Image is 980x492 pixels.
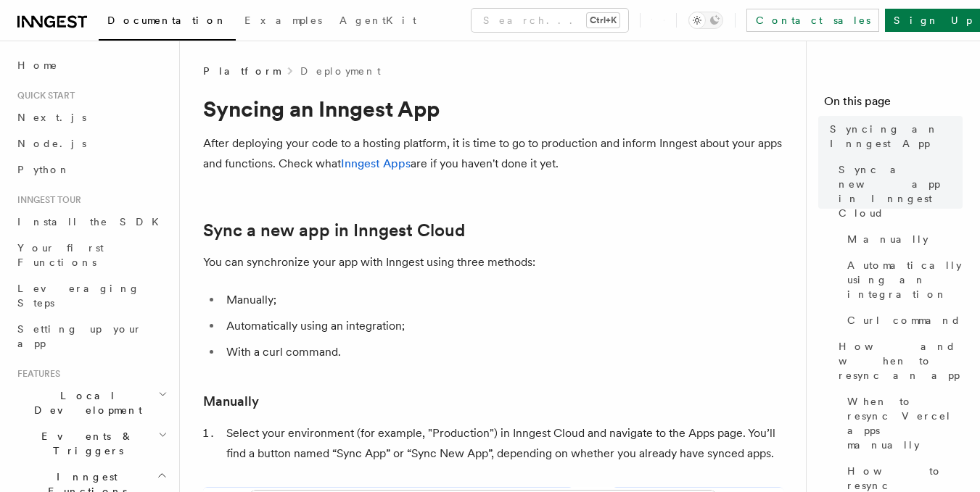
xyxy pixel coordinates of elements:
li: With a curl command. [222,342,783,362]
li: Select your environment (for example, "Production") in Inngest Cloud and navigate to the Apps pag... [222,423,783,464]
a: Contact sales [746,9,879,32]
a: Automatically using an integration [841,252,963,307]
a: Home [12,52,170,78]
span: Curl command [847,313,961,328]
span: Python [17,164,70,175]
span: How and when to resync an app [839,339,963,383]
span: Platform [203,64,280,78]
span: Features [12,368,60,380]
span: AgentKit [339,14,416,26]
a: Inngest Apps [341,157,411,170]
a: Leveraging Steps [12,275,170,316]
a: Curl command [841,307,963,333]
a: Sync a new app in Inngest Cloud [833,157,963,226]
a: How and when to resync an app [833,333,963,388]
a: Manually [841,226,963,252]
span: Manually [847,232,928,246]
span: Install the SDK [17,216,168,228]
a: Node.js [12,130,170,157]
li: Automatically using an integration; [222,316,783,336]
a: Next.js [12,104,170,130]
span: Events & Triggers [12,429,158,458]
button: Events & Triggers [12,423,170,464]
a: When to resync Vercel apps manually [841,388,963,458]
a: Syncing an Inngest App [824,116,963,157]
a: Manually [203,391,259,412]
span: Setting up your app [17,323,142,349]
a: Examples [236,4,331,39]
a: Install the SDK [12,209,170,235]
span: Next.js [17,112,86,123]
span: Node.js [17,138,86,149]
kbd: Ctrl+K [587,13,619,28]
a: Setting up your app [12,316,170,357]
li: Manually; [222,290,783,310]
h4: On this page [824,93,963,116]
span: Inngest tour [12,194,81,206]
span: Sync a new app in Inngest Cloud [839,162,963,220]
p: After deploying your code to a hosting platform, it is time to go to production and inform Innges... [203,133,783,174]
span: Leveraging Steps [17,283,140,309]
a: AgentKit [331,4,425,39]
h1: Syncing an Inngest App [203,96,783,122]
button: Local Development [12,383,170,423]
span: Local Development [12,388,158,417]
p: You can synchronize your app with Inngest using three methods: [203,252,783,272]
a: Deployment [300,64,381,78]
a: Sync a new app in Inngest Cloud [203,220,465,241]
span: Home [17,58,58,72]
span: Examples [244,14,322,26]
button: Toggle dark mode [688,12,723,29]
button: Search...Ctrl+K [472,9,628,32]
a: Python [12,157,170,183]
a: Documentation [99,4,236,41]
span: Quick start [12,90,75,101]
a: Your first Functions [12,235,170,275]
span: Documentation [107,14,227,26]
span: Automatically using an integration [847,258,963,301]
span: When to resync Vercel apps manually [847,394,963,452]
span: Syncing an Inngest App [830,122,963,151]
span: Your first Functions [17,242,104,268]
